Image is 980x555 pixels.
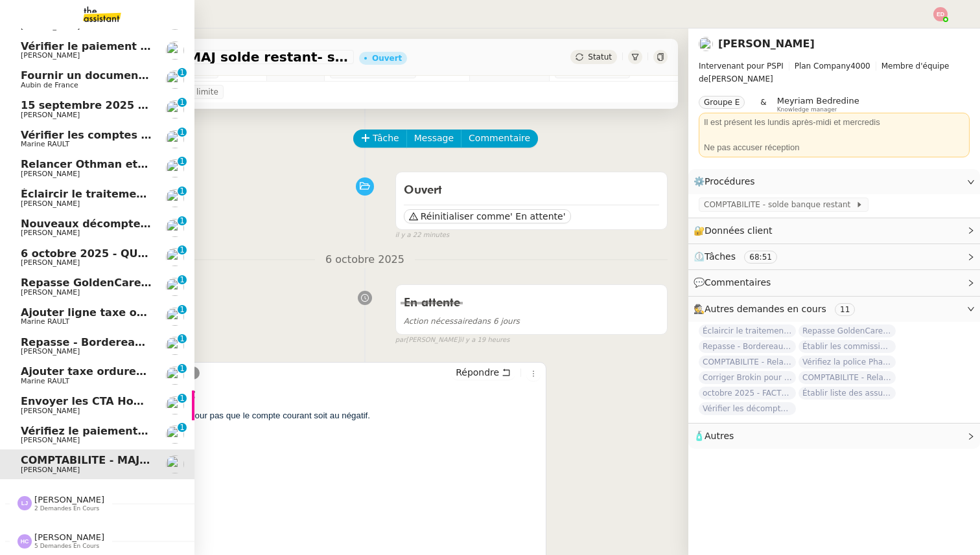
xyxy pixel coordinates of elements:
[744,251,777,264] nz-tag: 68:51
[21,258,80,267] span: [PERSON_NAME]
[795,62,850,71] span: Plan Company
[166,189,184,207] img: users%2F0zQGGmvZECeMseaPawnreYAQQyS2%2Favatar%2Feddadf8a-b06f-4db9-91c4-adeed775bb0f
[178,216,187,225] nz-badge-sup: 1
[688,424,980,449] div: 🧴Autres
[688,297,980,322] div: 🕵️Autres demandes en cours 11
[372,54,402,62] div: Ouvert
[21,466,80,474] span: [PERSON_NAME]
[694,431,734,441] span: 🧴
[166,308,184,326] img: users%2Fo4K84Ijfr6OOM0fa5Hz4riIOf4g2%2Favatar%2FChatGPT%20Image%201%20aou%CC%82t%202025%2C%2010_2...
[21,218,243,230] span: Nouveaux décomptes de commissions
[699,37,713,51] img: users%2F0zQGGmvZECeMseaPawnreYAQQyS2%2Favatar%2Feddadf8a-b06f-4db9-91c4-adeed775bb0f
[21,377,69,385] span: Marine RAULT
[21,111,80,119] span: [PERSON_NAME]
[68,411,370,420] span: Merci de préparer les paiement pour pas que le compte courant soit au négatif.
[404,317,472,326] span: Action nécessaire
[688,270,980,295] div: 💬Commentaires
[180,98,185,109] p: 1
[178,98,187,107] nz-badge-sup: 1
[166,455,184,473] img: users%2F0zQGGmvZECeMseaPawnreYAQQyS2%2Favatar%2Feddadf8a-b06f-4db9-91c4-adeed775bb0f
[395,230,450,241] span: il y a 22 minutes
[21,425,192,437] span: Vérifiez le paiement du client
[180,275,185,287] p: 1
[850,62,870,71] span: 4000
[414,131,454,146] span: Message
[166,130,184,148] img: users%2Fo4K84Ijfr6OOM0fa5Hz4riIOf4g2%2Favatar%2FChatGPT%20Image%201%20aou%CC%82t%202025%2C%2010_2...
[21,436,80,444] span: [PERSON_NAME]
[67,51,349,63] span: COMPTABILITE - MAJ solde restant- septembre 2025
[588,52,612,62] span: Statut
[21,170,80,178] span: [PERSON_NAME]
[21,306,283,319] span: Ajouter ligne taxe ordures quittance octobre
[704,116,964,129] div: Il est présent les lundis après-midi et mercredis
[21,347,80,356] span: [PERSON_NAME]
[178,364,187,373] nz-badge-sup: 1
[21,229,80,237] span: [PERSON_NAME]
[180,364,185,376] p: 1
[705,304,826,314] span: Autres demandes en cours
[777,96,859,106] span: Meyriam Bedredine
[21,199,80,208] span: [PERSON_NAME]
[180,128,185,139] p: 1
[178,128,187,137] nz-badge-sup: 1
[933,7,948,21] img: svg
[34,532,104,542] span: [PERSON_NAME]
[178,334,187,343] nz-badge-sup: 1
[21,247,412,260] span: 6 octobre 2025 - QUOTIDIEN - OPAL - Gestion de la boîte mail OPAL
[469,131,530,146] span: Commentaire
[835,303,855,316] nz-tag: 11
[21,129,426,141] span: Vérifier les comptes bancaires et éditer la quittance - 1 octobre 2025
[315,251,415,269] span: 6 octobre 2025
[21,40,242,52] span: Vérifier le paiement de la prime santé
[166,100,184,119] img: users%2Fa6PbEmLwvGXylUqKytRPpDpAx153%2Favatar%2Ffanny.png
[699,340,796,353] span: Repasse - Bordereaux Avril
[705,431,734,441] span: Autres
[694,223,778,238] span: 🔐
[180,187,185,198] p: 1
[705,176,755,187] span: Procédures
[799,387,896,400] span: Établir liste des assureurs pour primes brutes
[178,394,187,403] nz-badge-sup: 1
[180,423,185,435] p: 1
[178,68,187,77] nz-badge-sup: 1
[34,495,104,504] span: [PERSON_NAME]
[704,141,964,154] div: Ne pas accuser réception
[395,335,510,346] small: [PERSON_NAME]
[777,106,837,113] span: Knowledge manager
[699,324,796,337] span: Éclaircir le traitement des bordereaux GoldenCare
[777,96,859,113] app-user-label: Knowledge manager
[21,395,283,407] span: Envoyer les CTA Homebox à [PERSON_NAME]
[406,130,461,148] button: Message
[688,218,980,244] div: 🔐Données client
[718,38,815,50] a: [PERSON_NAME]
[688,244,980,269] div: ⏲️Tâches 68:51
[166,159,184,177] img: users%2FWH1OB8fxGAgLOjAz1TtlPPgOcGL2%2Favatar%2F32e28291-4026-4208-b892-04f74488d877
[404,297,460,309] span: En attente
[21,407,80,415] span: [PERSON_NAME]
[799,324,896,337] span: Repasse GoldenCare - Bordereaux dolards
[699,402,796,415] span: Vérifier les décomptes apporteurs
[178,423,187,432] nz-badge-sup: 1
[421,210,510,223] span: Réinitialiser comme
[699,371,796,384] span: Corriger Brokin pour clôture comptable
[799,356,896,368] span: Vérifiez la police Pharaon Deema
[166,219,184,237] img: users%2Fa6PbEmLwvGXylUqKytRPpDpAx153%2Favatar%2Ffanny.png
[21,454,324,466] span: COMPTABILITE - MAJ solde restant- septembre 2025
[21,99,391,111] span: 15 septembre 2025 - QUOTIDIEN Gestion boite mail Accounting
[166,41,184,60] img: users%2Fa6PbEmLwvGXylUqKytRPpDpAx153%2Favatar%2Ffanny.png
[180,394,185,405] p: 1
[21,188,315,200] span: Éclaircir le traitement des bordereaux GoldenCare
[17,534,32,549] img: svg
[21,336,179,348] span: Repasse - Bordereaux Avril
[166,425,184,444] img: users%2FNmPW3RcGagVdwlUj0SIRjiM8zA23%2Favatar%2Fb3e8f68e-88d8-429d-a2bd-00fb6f2d12db
[705,251,736,262] span: Tâches
[21,22,80,30] span: [PERSON_NAME]
[694,174,761,189] span: ⚙️
[705,277,771,288] span: Commentaires
[180,334,185,346] p: 1
[21,81,78,89] span: Aubin de France
[180,216,185,228] p: 1
[699,62,784,71] span: Intervenant pour PSPI
[166,248,184,266] img: users%2Fa6PbEmLwvGXylUqKytRPpDpAx153%2Favatar%2Ffanny.png
[699,60,970,85] span: [PERSON_NAME]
